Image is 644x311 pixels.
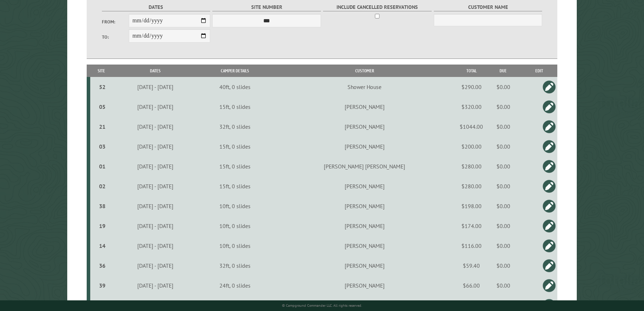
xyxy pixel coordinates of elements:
div: [DATE] - [DATE] [114,262,197,269]
td: $1044.00 [457,117,485,137]
td: $320.00 [457,97,485,117]
div: [DATE] - [DATE] [114,83,197,90]
td: $0.00 [485,236,521,256]
td: $0.00 [485,176,521,196]
td: [PERSON_NAME] [272,236,457,256]
td: 10ft, 0 slides [198,236,272,256]
div: 05 [93,103,112,110]
label: Include Cancelled Reservations [323,3,431,11]
td: 32ft, 0 slides [198,117,272,137]
td: $200.00 [457,137,485,156]
div: 14 [93,242,112,249]
td: [PERSON_NAME] [272,256,457,276]
td: $0.00 [485,196,521,216]
td: $116.00 [457,236,485,256]
td: $0.00 [485,276,521,295]
th: Edit [521,65,558,77]
td: [PERSON_NAME] [272,97,457,117]
div: [DATE] - [DATE] [114,163,197,170]
th: Dates [113,65,198,77]
td: $290.00 [457,77,485,97]
div: 03 [93,143,112,150]
td: 40ft, 0 slides [198,77,272,97]
div: 38 [93,202,112,210]
td: 10ft, 0 slides [198,216,272,236]
td: [PERSON_NAME] [272,196,457,216]
div: 36 [93,262,112,269]
td: $280.00 [457,156,485,176]
th: Site [90,65,113,77]
td: Shower House [272,77,457,97]
td: 24ft, 0 slides [198,276,272,295]
td: $0.00 [485,77,521,97]
div: 39 [93,282,112,289]
div: 01 [93,163,112,170]
div: 52 [93,83,112,90]
div: [DATE] - [DATE] [114,222,197,229]
div: [DATE] - [DATE] [114,282,197,289]
div: 21 [93,123,112,130]
div: [DATE] - [DATE] [114,202,197,210]
div: 19 [93,222,112,229]
td: [PERSON_NAME] [272,276,457,295]
label: From: [102,18,129,25]
td: 10ft, 0 slides [198,196,272,216]
td: $0.00 [485,97,521,117]
div: [DATE] - [DATE] [114,103,197,110]
td: [PERSON_NAME] [272,137,457,156]
td: 15ft, 0 slides [198,137,272,156]
td: [PERSON_NAME] [272,176,457,196]
div: [DATE] - [DATE] [114,123,197,130]
small: © Campground Commander LLC. All rights reserved. [282,303,362,308]
th: Customer [272,65,457,77]
div: [DATE] - [DATE] [114,143,197,150]
td: $0.00 [485,256,521,276]
td: 15ft, 0 slides [198,156,272,176]
td: $0.00 [485,117,521,137]
td: [PERSON_NAME] [272,216,457,236]
td: [PERSON_NAME] [PERSON_NAME] [272,156,457,176]
div: 02 [93,183,112,190]
td: $280.00 [457,176,485,196]
td: 15ft, 0 slides [198,97,272,117]
label: Site Number [212,3,321,11]
td: $0.00 [485,137,521,156]
th: Due [485,65,521,77]
label: Dates [102,3,210,11]
div: [DATE] - [DATE] [114,242,197,249]
td: [PERSON_NAME] [272,117,457,137]
div: [DATE] - [DATE] [114,183,197,190]
th: Total [457,65,485,77]
td: $66.00 [457,276,485,295]
td: $0.00 [485,156,521,176]
td: 32ft, 0 slides [198,256,272,276]
td: $198.00 [457,196,485,216]
td: $174.00 [457,216,485,236]
label: Customer Name [434,3,542,11]
td: $0.00 [485,216,521,236]
label: To: [102,34,129,40]
td: 15ft, 0 slides [198,176,272,196]
th: Camper Details [198,65,272,77]
td: $59.40 [457,256,485,276]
